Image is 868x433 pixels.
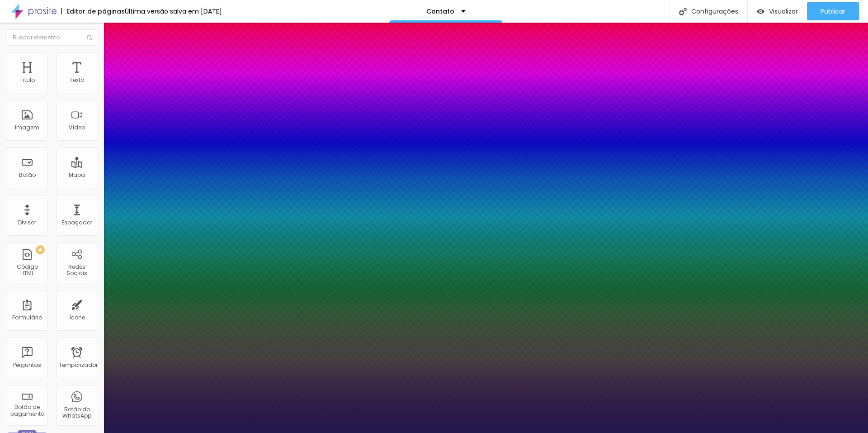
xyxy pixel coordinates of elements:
[15,124,39,131] font: Imagem
[70,76,84,84] font: Texto
[59,361,98,369] font: Temporizador
[17,263,38,277] font: Código HTML
[12,314,42,321] font: Formulário
[62,405,91,419] font: Botão do WhatsApp
[66,263,87,277] font: Redes Sociais
[61,219,92,226] font: Espaçador
[691,7,738,16] font: Configurações
[87,35,92,40] img: Ícone
[69,124,85,131] font: Vídeo
[807,2,859,20] button: Publicar
[769,7,798,16] font: Visualizar
[66,7,125,16] font: Editor de páginas
[18,219,36,226] font: Divisor
[821,7,845,16] font: Publicar
[19,76,35,84] font: Título
[7,29,97,46] input: Buscar elemento
[426,7,454,16] font: Contato
[757,8,764,15] img: view-1.svg
[748,2,807,20] button: Visualizar
[10,403,44,417] font: Botão de pagamento
[19,171,36,179] font: Botão
[125,7,222,16] font: Última versão salva em [DATE]
[69,171,85,179] font: Mapa
[69,314,85,321] font: Ícone
[13,361,41,369] font: Perguntas
[679,8,687,15] img: Ícone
